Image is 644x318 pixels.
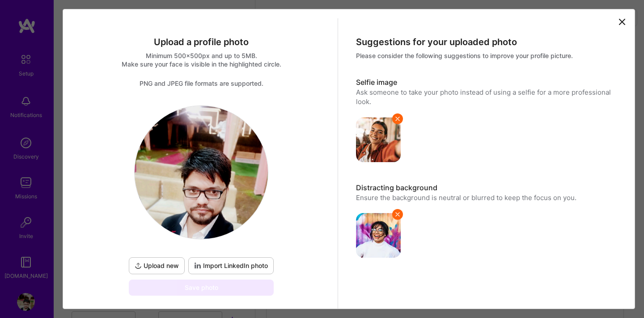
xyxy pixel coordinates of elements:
[356,36,615,48] div: Suggestions for your uploaded photo
[72,36,331,48] div: Upload a profile photo
[127,105,275,296] div: logoUpload newImport LinkedIn photoSave photo
[356,88,615,107] div: Ask someone to take your photo instead of using a selfie for a more professional look.
[129,257,185,274] button: Upload new
[194,261,268,270] span: Import LinkedIn photo
[356,117,401,162] img: avatar
[135,262,142,269] i: icon UploadDark
[356,213,401,258] img: avatar
[188,257,274,274] div: To import a profile photo add your LinkedIn URL to your profile.
[72,60,331,68] div: Make sure your face is visible in the highlighted circle.
[356,51,615,60] div: Please consider the following suggestions to improve your profile picture.
[356,78,615,88] div: Selfie image
[135,106,268,239] img: logo
[188,257,274,274] button: Import LinkedIn photo
[135,261,179,270] span: Upload new
[72,79,331,88] div: PNG and JPEG file formats are supported.
[72,51,331,60] div: Minimum 500x500px and up to 5MB.
[356,193,615,202] div: Ensure the background is neutral or blurred to keep the focus on you.
[356,183,615,193] div: Distracting background
[194,262,201,269] i: icon LinkedInDarkV2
